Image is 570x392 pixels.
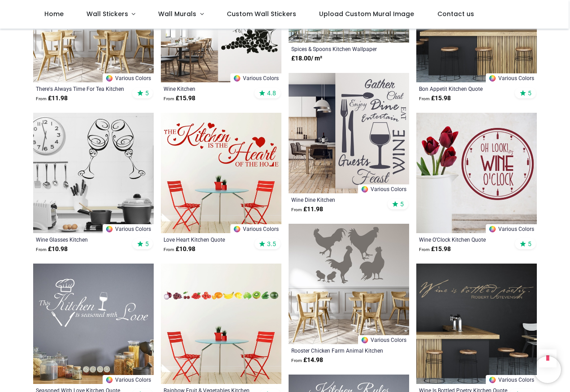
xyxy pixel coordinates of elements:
[158,9,196,18] span: Wall Murals
[164,94,195,103] strong: £ 15.98
[419,245,451,254] strong: £ 15.98
[488,376,497,384] img: Color Wheel
[36,247,47,252] span: From
[230,224,281,233] a: Various Colors
[361,336,369,344] img: Color Wheel
[419,247,430,252] span: From
[164,247,174,252] span: From
[164,236,255,243] a: Love Heart Kitchen Quote
[145,240,149,248] span: 5
[528,89,531,97] span: 5
[267,89,276,97] span: 4.8
[233,225,241,233] img: Color Wheel
[44,9,64,18] span: Home
[164,245,195,254] strong: £ 10.98
[488,74,497,82] img: Color Wheel
[416,113,537,233] img: Wine O'Clock Kitchen Quote Wall Sticker
[103,375,154,384] a: Various Colors
[291,196,383,203] a: Wine Dine Kitchen
[161,113,281,233] img: Love Heart Kitchen Quote Wall Sticker - Mod3
[36,236,128,243] a: Wine Glasses Kitchen
[164,96,174,101] span: From
[289,73,409,193] img: Wine Dine Kitchen Wall Sticker
[291,45,383,52] a: Spices & Spoons Kitchen Wallpaper
[534,356,561,383] iframe: Brevo live chat
[486,375,537,384] a: Various Colors
[400,200,404,208] span: 5
[289,224,409,344] img: Rooster Chicken Farm Animal Kitchen Wall Sticker Set
[36,96,47,101] span: From
[528,240,531,248] span: 5
[233,74,241,82] img: Color Wheel
[486,224,537,233] a: Various Colors
[291,358,302,363] span: From
[419,236,511,243] a: Wine O'Clock Kitchen Quote
[486,73,537,82] a: Various Colors
[164,85,255,92] a: Wine Kitchen
[419,96,430,101] span: From
[267,240,276,248] span: 3.5
[358,335,409,344] a: Various Colors
[105,74,113,82] img: Color Wheel
[437,9,474,18] span: Contact us
[319,9,414,18] span: Upload Custom Mural Image
[161,264,281,384] img: Rainbow Fruit & Vegetables Kitchen Wall Sticker
[230,73,281,82] a: Various Colors
[358,184,409,193] a: Various Colors
[291,356,323,365] strong: £ 14.98
[105,376,113,384] img: Color Wheel
[105,225,113,233] img: Color Wheel
[361,185,369,193] img: Color Wheel
[33,113,154,233] img: Wine Glasses Kitchen Wall Sticker
[419,94,451,103] strong: £ 15.98
[227,9,296,18] span: Custom Wall Stickers
[291,205,323,214] strong: £ 11.98
[416,264,537,384] img: Wine Is Bottled Poetry Kitchen Quote Wall Sticker
[103,224,154,233] a: Various Colors
[86,9,128,18] span: Wall Stickers
[103,73,154,82] a: Various Colors
[291,207,302,212] span: From
[291,54,322,63] strong: £ 18.00 / m²
[145,89,149,97] span: 5
[488,225,497,233] img: Color Wheel
[36,245,68,254] strong: £ 10.98
[36,85,128,92] a: There's Always Time For Tea Kitchen Quote
[419,85,511,92] a: Bon Appetit Kitchen Quote
[33,264,154,384] img: Seasoned With Love Kitchen Quote Wall Sticker - Mod7
[36,94,68,103] strong: £ 11.98
[291,347,383,354] a: Rooster Chicken Farm Animal Kitchen Set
